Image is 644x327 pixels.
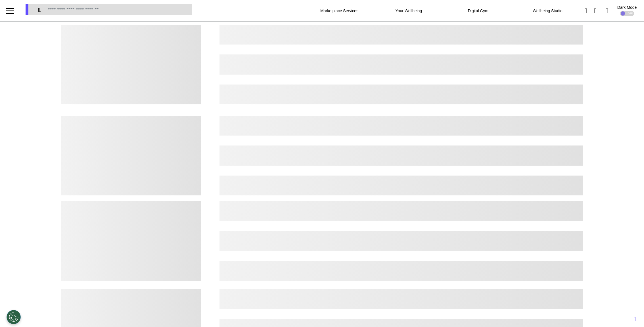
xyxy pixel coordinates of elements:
[620,11,634,16] div: OFF
[7,310,21,324] button: Open Preferences
[380,3,437,19] div: Your Wellbeing
[311,3,368,19] div: Marketplace Services
[519,3,576,19] div: Wellbeing Studio
[450,3,507,19] div: Digital Gym
[617,5,637,9] div: Dark Mode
